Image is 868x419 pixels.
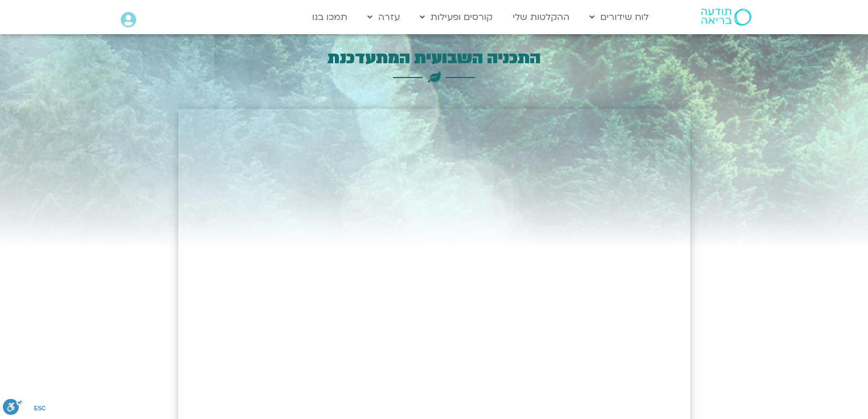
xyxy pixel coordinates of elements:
[414,6,498,28] a: קורסים ופעילות
[362,6,406,28] a: עזרה
[584,6,654,28] a: לוח שידורים
[701,9,751,26] img: תודעה בריאה
[178,47,690,68] h3: התכניה השבועית המתעדכנת
[507,6,575,28] a: ההקלטות שלי
[306,6,353,28] a: תמכו בנו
